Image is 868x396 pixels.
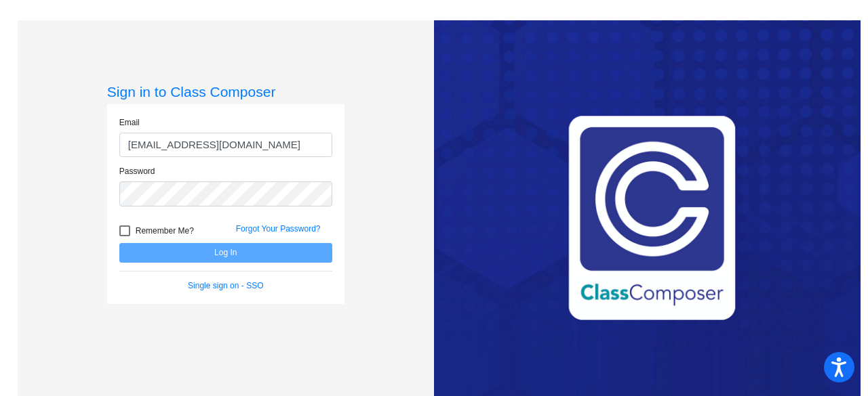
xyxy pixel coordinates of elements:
h3: Sign in to Class Composer [107,83,344,100]
a: Single sign on - SSO [188,281,263,290]
label: Password [119,165,155,177]
button: Log In [119,243,332,263]
label: Email [119,116,140,129]
span: Remember Me? [136,223,194,239]
a: Forgot Your Password? [236,224,321,234]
